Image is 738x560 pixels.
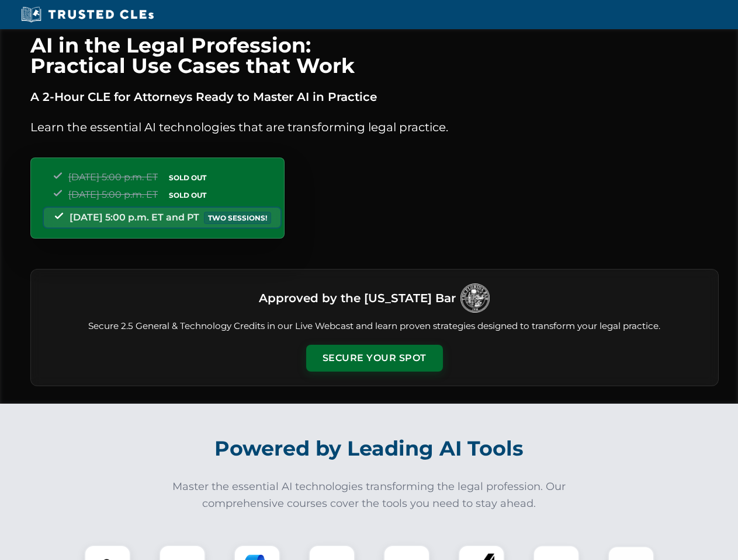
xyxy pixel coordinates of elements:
h2: Powered by Leading AI Tools [46,428,693,469]
span: SOLD OUT [165,189,210,201]
img: Logo [460,283,490,313]
button: Secure Your Spot [306,345,443,372]
p: A 2-Hour CLE for Attorneys Ready to Master AI in Practice [30,87,719,106]
h1: AI in the Legal Profession: Practical Use Cases that Work [30,35,719,76]
h3: Approved by the [US_STATE] Bar [259,288,456,309]
img: Trusted CLEs [18,6,157,23]
span: SOLD OUT [165,171,210,184]
p: Secure 2.5 General & Technology Credits in our Live Webcast and learn proven strategies designed ... [45,320,704,333]
span: [DATE] 5:00 p.m. ET [68,171,158,183]
span: [DATE] 5:00 p.m. ET [68,189,158,200]
p: Learn the essential AI technologies that are transforming legal practice. [30,118,719,136]
p: Master the essential AI technologies transforming the legal profession. Our comprehensive courses... [165,478,574,512]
